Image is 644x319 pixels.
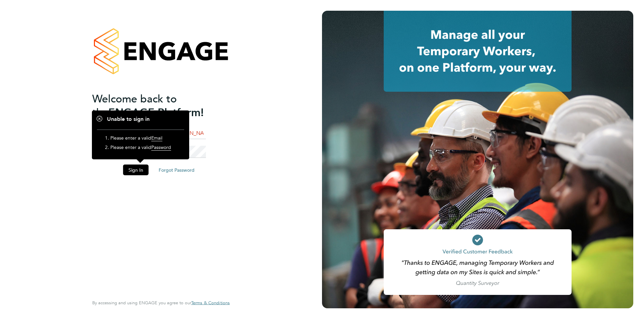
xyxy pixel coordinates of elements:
[92,92,223,119] h2: ENGAGE Platform!
[123,165,149,175] button: Sign In
[92,92,177,119] span: Welcome back to the
[97,116,184,123] h1: Unable to sign in
[151,144,171,151] span: Password
[191,300,230,306] span: Terms & Conditions
[92,300,230,306] span: By accessing and using ENGAGE you agree to our
[110,144,177,154] li: Please enter a valid
[110,135,177,144] li: Please enter a valid
[191,300,230,306] a: Terms & Conditions
[153,165,200,175] button: Forgot Password
[151,135,162,141] span: Email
